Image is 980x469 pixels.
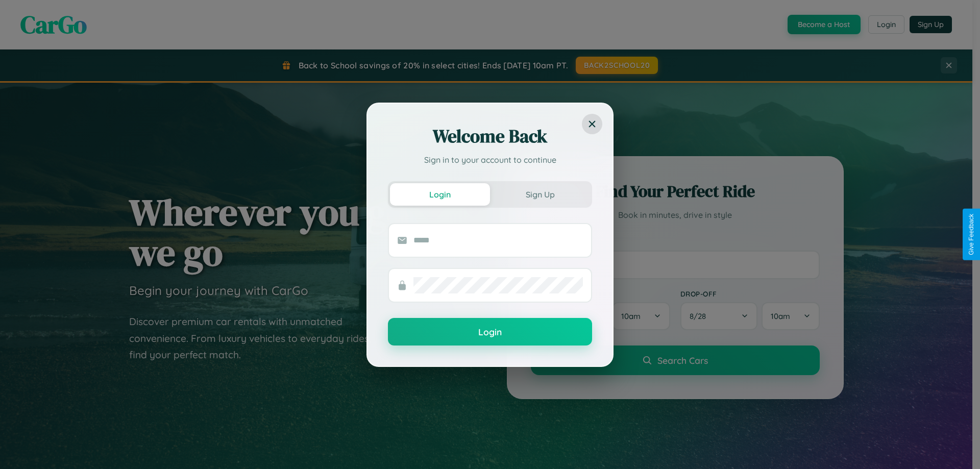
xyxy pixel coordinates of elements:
[388,318,592,345] button: Login
[388,154,592,166] p: Sign in to your account to continue
[968,214,975,255] div: Give Feedback
[490,183,590,206] button: Sign Up
[388,124,592,149] h2: Welcome Back
[390,183,490,206] button: Login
